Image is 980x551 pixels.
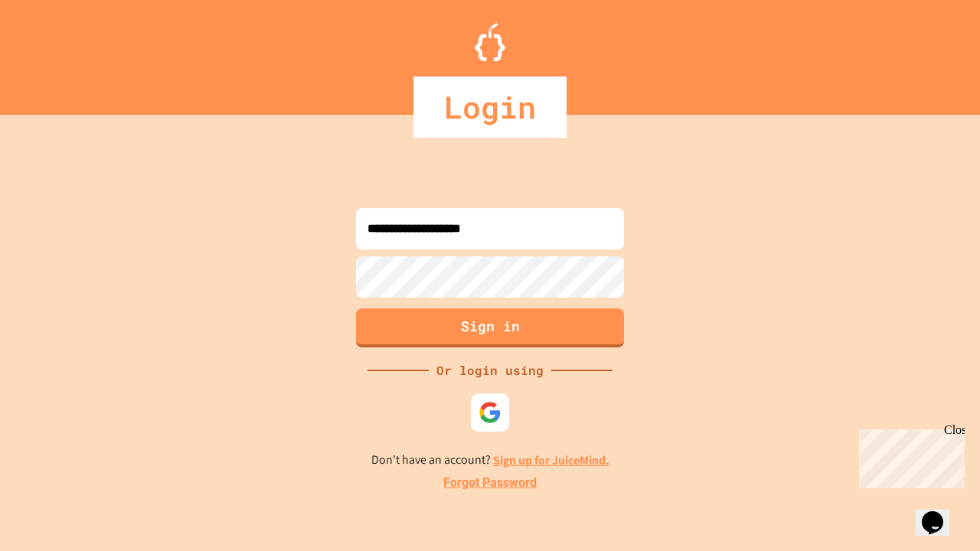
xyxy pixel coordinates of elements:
iframe: chat widget [916,490,965,536]
div: Or login using [429,361,551,380]
button: Sign in [356,308,624,347]
div: Chat with us now!Close [6,6,106,97]
a: Forgot Password [443,474,537,492]
p: Don't have an account? [371,451,609,470]
div: Login [413,77,567,138]
img: google-icon.svg [479,401,501,424]
iframe: chat widget [853,423,965,488]
a: Sign up for JuiceMind. [493,452,609,468]
img: Logo.svg [475,23,505,61]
